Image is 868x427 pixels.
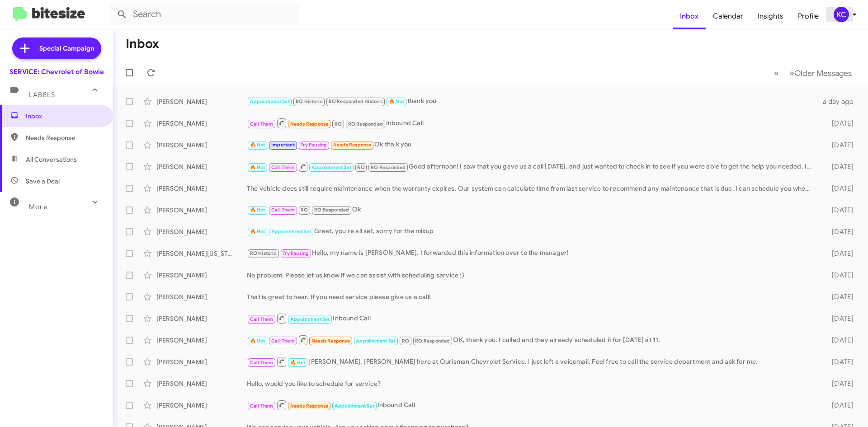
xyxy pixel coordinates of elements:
[774,67,779,79] span: «
[247,313,817,324] div: Inbound Call
[156,227,247,236] div: [PERSON_NAME]
[126,37,159,51] h1: Inbox
[415,338,450,344] span: RO Responded
[817,314,861,323] div: [DATE]
[389,99,404,104] span: 🔥 Hot
[296,99,322,104] span: RO Historic
[769,64,784,82] button: Previous
[247,399,817,411] div: Inbound Call
[301,142,327,148] span: Try Pausing
[817,336,861,345] div: [DATE]
[247,356,817,367] div: [PERSON_NAME]. [PERSON_NAME] here at Ourisman Chevrolet Service. I just left a voicemail. Feel fr...
[335,403,374,409] span: Appointment Set
[247,334,817,346] div: OK, thank you. I called and they already scheduled it for [DATE] at 11.
[250,338,265,344] span: 🔥 Hot
[290,403,329,409] span: Needs Response
[156,97,247,106] div: [PERSON_NAME]
[247,205,817,215] div: Ok
[791,3,826,29] a: Profile
[156,336,247,345] div: [PERSON_NAME]
[817,379,861,388] div: [DATE]
[311,164,351,170] span: Appointment Set
[29,91,55,99] span: Labels
[817,206,861,215] div: [DATE]
[247,248,817,258] div: Hello, my name is [PERSON_NAME]. I forwarded this information over to the manager!
[290,121,329,127] span: Needs Response
[335,121,342,127] span: RO
[26,133,103,142] span: Needs Response
[247,96,817,107] div: thank you
[817,97,861,106] div: a day ago
[156,141,247,150] div: [PERSON_NAME]
[817,249,861,258] div: [DATE]
[314,207,349,213] span: RO Responded
[247,379,817,388] div: Hello, would you like to schedule for service?
[247,184,817,193] div: The vehicle does still require maintenance when the warranty expires. Our system can calculate ti...
[357,164,364,170] span: RO
[271,142,295,148] span: Important
[156,292,247,301] div: [PERSON_NAME]
[250,403,274,409] span: Call Them
[247,140,817,150] div: Ok tha k you
[271,338,295,344] span: Call Them
[156,119,247,128] div: [PERSON_NAME]
[301,207,308,213] span: RO
[750,3,791,29] a: Insights
[271,164,295,170] span: Call Them
[9,67,104,76] div: SERVICE: Chevrolet of Bowie
[156,401,247,410] div: [PERSON_NAME]
[26,155,77,164] span: All Conversations
[402,338,409,344] span: RO
[348,121,383,127] span: RO Responded
[817,292,861,301] div: [DATE]
[247,117,817,129] div: Inbound Call
[817,227,861,236] div: [DATE]
[250,142,265,148] span: 🔥 Hot
[26,177,60,186] span: Save a Deal
[333,142,372,148] span: Needs Response
[789,67,794,79] span: »
[247,271,817,280] div: No problem. Please let us know if we can assist with scheduling service :)
[156,249,247,258] div: [PERSON_NAME][US_STATE]
[817,357,861,366] div: [DATE]
[817,162,861,171] div: [DATE]
[706,3,750,29] a: Calendar
[673,3,706,29] a: Inbox
[29,203,47,211] span: More
[156,314,247,323] div: [PERSON_NAME]
[156,357,247,366] div: [PERSON_NAME]
[156,271,247,280] div: [PERSON_NAME]
[356,338,396,344] span: Appointment Set
[156,379,247,388] div: [PERSON_NAME]
[834,7,849,22] div: KC
[290,360,306,366] span: 🔥 Hot
[826,7,858,22] button: KC
[250,229,265,235] span: 🔥 Hot
[247,292,817,301] div: That is great to hear. If you need service please give us a call!
[283,250,309,256] span: Try Pausing
[39,44,94,53] span: Special Campaign
[817,401,861,410] div: [DATE]
[769,64,857,82] nav: Page navigation example
[247,161,817,172] div: Good afternoon! I saw that you gave us a call [DATE], and just wanted to check in to see if you w...
[26,112,103,121] span: Inbox
[784,64,857,82] button: Next
[290,316,330,322] span: Appointment Set
[109,4,299,25] input: Search
[12,38,101,59] a: Special Campaign
[250,164,265,170] span: 🔥 Hot
[329,99,383,104] span: RO Responded Historic
[250,99,290,104] span: Appointment Set
[817,141,861,150] div: [DATE]
[250,360,274,366] span: Call Them
[250,121,274,127] span: Call Them
[156,206,247,215] div: [PERSON_NAME]
[311,338,350,344] span: Needs Response
[250,207,265,213] span: 🔥 Hot
[250,316,274,322] span: Call Them
[250,250,277,256] span: RO Historic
